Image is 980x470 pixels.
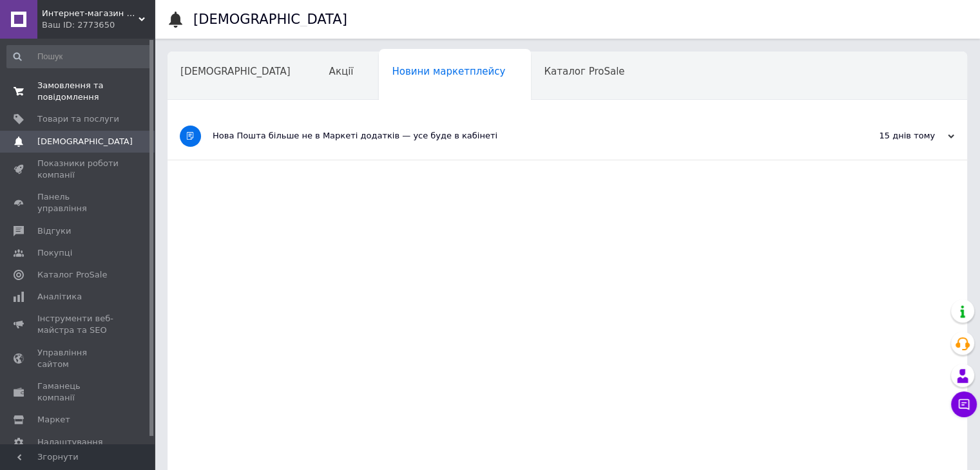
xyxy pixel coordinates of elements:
h1: [DEMOGRAPHIC_DATA] [193,12,347,27]
span: Покупці [37,247,72,259]
span: Товари та послуги [37,113,119,125]
span: Інструменти веб-майстра та SEO [37,313,119,336]
span: Налаштування [37,437,103,448]
span: Маркет [37,414,70,426]
span: [DEMOGRAPHIC_DATA] [180,66,291,77]
div: Нова Пошта більше не в Маркеті додатків — усе буде в кабінеті [213,130,825,142]
button: Чат з покупцем [951,391,977,417]
span: Гаманець компанії [37,381,119,404]
span: Интернет-магазин "Ксения" [42,8,139,19]
span: Новини маркетплейсу [392,66,505,77]
span: Каталог ProSale [544,66,624,77]
span: Акції [329,66,354,77]
span: [DEMOGRAPHIC_DATA] [37,136,133,147]
span: Замовлення та повідомлення [37,80,119,103]
span: Аналітика [37,291,82,303]
span: Каталог ProSale [37,269,107,281]
div: Ваш ID: 2773650 [42,19,155,31]
div: 15 днів тому [825,130,954,142]
span: Показники роботи компанії [37,158,119,181]
input: Пошук [6,45,152,68]
span: Панель управління [37,191,119,214]
span: Відгуки [37,225,71,237]
span: Управління сайтом [37,347,119,370]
